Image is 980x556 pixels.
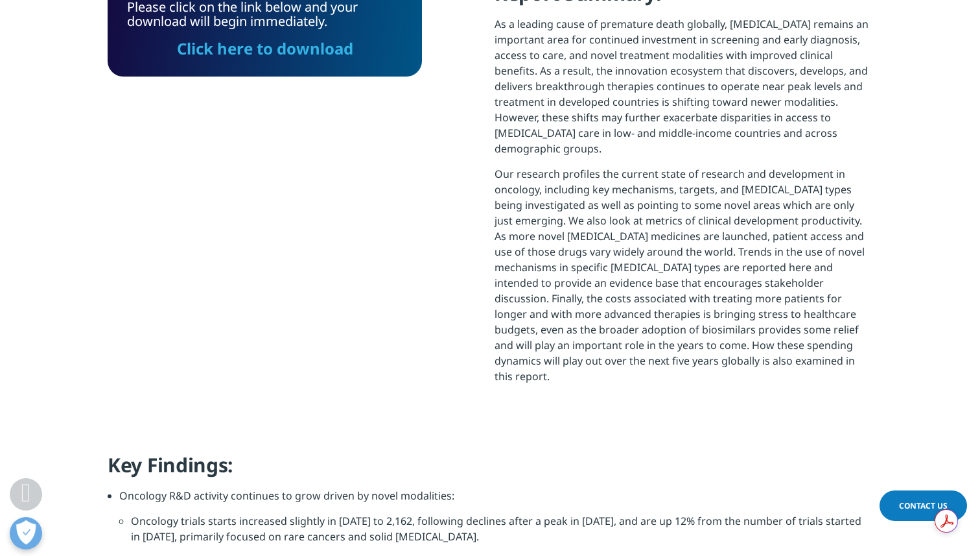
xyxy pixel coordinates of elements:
p: Our research profiles the current state of research and development in oncology, including key me... [495,166,872,394]
a: Click here to download [177,38,353,59]
li: Oncology trials starts increased slightly in [DATE] to 2,162, following declines after a peak in ... [131,513,872,554]
li: Oncology R&D activity continues to grow driven by novel modalities: [119,488,872,513]
h4: Key Findings: [108,452,872,488]
span: Contact Us [899,500,948,511]
a: Contact Us [880,490,967,521]
p: As a leading cause of premature death globally, [MEDICAL_DATA] remains an important area for cont... [495,16,872,166]
button: Open Preferences [10,517,42,550]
